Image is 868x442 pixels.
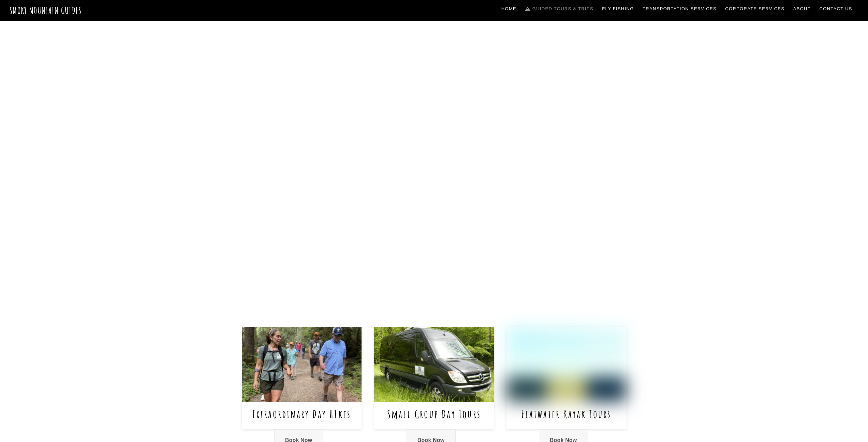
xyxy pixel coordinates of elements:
[640,2,719,16] a: Transportation Services
[506,327,627,402] img: Flatwater Kayak Tours
[10,5,82,16] a: Smoky Mountain Guides
[791,2,813,16] a: About
[723,2,788,16] a: Corporate Services
[523,2,596,16] a: Guided Tours & Trips
[387,407,481,421] a: Small Group Day Tours
[499,2,519,16] a: Home
[252,407,351,421] a: Extraordinary Day HIkes
[242,327,362,402] img: Extraordinary Day HIkes
[521,407,611,421] a: Flatwater Kayak Tours
[280,162,588,267] h1: The ONLY one-stop, full Service Guide Company for the Gatlinburg and [GEOGRAPHIC_DATA] side of th...
[349,124,519,151] span: Guided Trips & Tours
[600,2,637,16] a: Fly Fishing
[817,2,855,16] a: Contact Us
[374,327,494,402] img: Small Group Day Tours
